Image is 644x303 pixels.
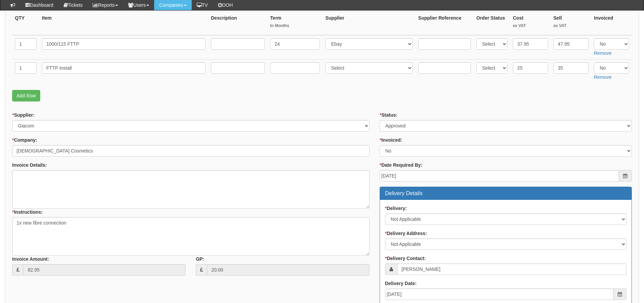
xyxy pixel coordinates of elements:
[12,256,49,262] label: Invoice Amount:
[380,112,398,118] label: Status:
[12,162,47,168] label: Invoice Details:
[474,11,510,35] th: Order Status
[385,280,416,287] label: Delivery Date:
[385,230,427,237] label: Delivery Address:
[12,90,40,101] a: Add Row
[12,217,369,256] textarea: 1x new fibre connection
[270,23,320,29] small: In Months
[385,205,407,212] label: Delivery:
[591,11,632,35] th: Invoiced
[196,256,204,262] label: GP:
[39,11,208,35] th: Item
[12,137,37,143] label: Company:
[12,112,34,118] label: Supplier:
[385,190,626,196] h3: Delivery Details
[553,23,589,29] small: ex VAT
[12,11,39,35] th: QTY
[415,11,474,35] th: Supplier Reference
[323,11,415,35] th: Supplier
[385,255,426,262] label: Delivery Contact:
[208,11,267,35] th: Description
[594,74,612,80] a: Remove
[510,11,551,35] th: Cost
[267,11,323,35] th: Term
[12,209,43,215] label: Instructions:
[594,50,612,56] a: Remove
[380,137,402,143] label: Invoiced:
[551,11,591,35] th: Sell
[513,23,548,29] small: ex VAT
[380,162,423,168] label: Date Required By:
